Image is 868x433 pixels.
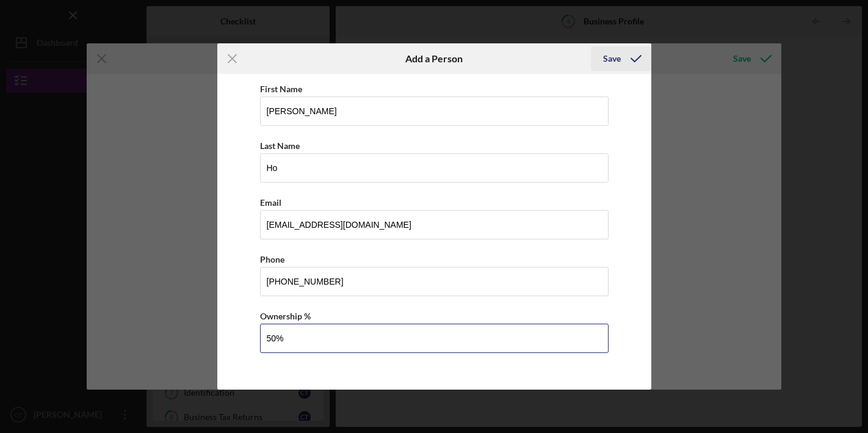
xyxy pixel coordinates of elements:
[603,46,621,71] div: Save
[405,53,463,64] h6: Add a Person
[591,46,651,71] button: Save
[260,84,302,94] label: First Name
[260,254,284,264] label: Phone
[260,311,311,321] label: Ownership %
[260,197,281,208] label: Email
[260,140,300,151] label: Last Name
